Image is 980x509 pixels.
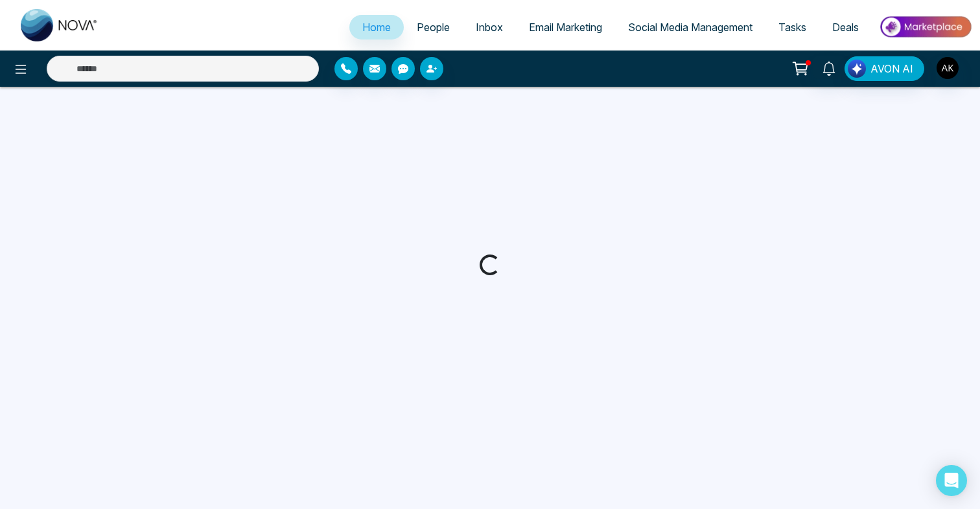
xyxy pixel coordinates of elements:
span: AVON AI [870,61,913,76]
div: Open Intercom Messenger [936,465,967,496]
a: Social Media Management [615,15,765,40]
span: People [417,21,450,34]
img: Market-place.gif [878,12,972,41]
span: Email Marketing [529,21,602,34]
img: User Avatar [937,57,959,79]
span: Social Media Management [628,21,752,34]
img: Lead Flow [848,60,866,78]
a: Inbox [463,15,516,40]
span: Home [362,21,391,34]
a: Tasks [765,15,819,40]
a: Home [349,15,404,40]
a: People [404,15,463,40]
span: Tasks [778,21,806,34]
button: AVON AI [845,56,924,81]
a: Email Marketing [516,15,615,40]
span: Deals [832,21,859,34]
span: Inbox [476,21,503,34]
a: Deals [819,15,872,40]
img: Nova CRM Logo [21,9,99,41]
